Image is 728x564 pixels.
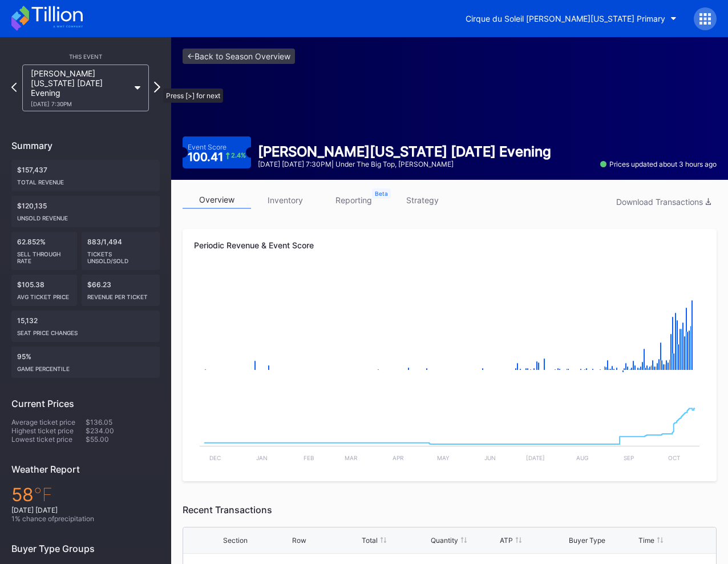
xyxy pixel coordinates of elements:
[319,191,388,209] a: reporting
[17,325,154,336] div: seat price changes
[87,289,154,300] div: Revenue per ticket
[86,435,160,444] div: $55.00
[231,152,246,159] div: 2.4 %
[11,160,160,191] div: $157,437
[437,454,450,461] text: May
[457,8,685,29] button: Cirque du Soleil [PERSON_NAME][US_STATE] Primary
[600,160,717,168] div: Prices updated about 3 hours ago
[258,160,551,168] div: [DATE] [DATE] 7:30PM | Under the Big Top, [PERSON_NAME]
[17,289,71,300] div: Avg ticket price
[82,232,160,270] div: 883/1,494
[194,270,705,384] svg: Chart title
[31,100,129,107] div: [DATE] 7:30PM
[11,426,86,435] div: Highest ticket price
[576,454,588,461] text: Aug
[17,361,154,372] div: Game percentile
[17,174,154,186] div: Total Revenue
[209,454,221,461] text: Dec
[87,246,154,264] div: Tickets Unsold/Sold
[11,435,86,444] div: Lowest ticket price
[11,543,160,554] div: Buyer Type Groups
[86,426,160,435] div: $234.00
[86,418,160,426] div: $136.05
[11,464,160,475] div: Weather Report
[304,454,314,461] text: Feb
[11,275,77,306] div: $105.38
[11,311,160,342] div: 15,132
[34,484,52,506] span: ℉
[183,49,295,64] a: <-Back to Season Overview
[393,454,404,461] text: Apr
[11,232,77,270] div: 62.852%
[616,197,711,207] div: Download Transactions
[11,506,160,514] div: [DATE] [DATE]
[11,484,160,506] div: 58
[256,454,268,461] text: Jan
[610,194,717,210] button: Download Transactions
[11,140,160,151] div: Summary
[183,504,717,515] div: Recent Transactions
[500,536,513,545] div: ATP
[11,53,160,60] div: This Event
[194,384,705,470] svg: Chart title
[17,210,154,221] div: Unsold Revenue
[484,454,496,461] text: Jun
[11,418,86,426] div: Average ticket price
[624,454,634,461] text: Sep
[11,347,160,378] div: 95%
[638,536,654,545] div: Time
[188,143,227,151] div: Event Score
[569,536,605,545] div: Buyer Type
[11,398,160,409] div: Current Prices
[362,536,378,545] div: Total
[258,143,551,160] div: [PERSON_NAME][US_STATE] [DATE] Evening
[194,240,705,250] div: Periodic Revenue & Event Score
[11,196,160,227] div: $120,135
[11,514,160,523] div: 1 % chance of precipitation
[17,246,71,264] div: Sell Through Rate
[388,191,456,209] a: strategy
[526,454,545,461] text: [DATE]
[431,536,458,545] div: Quantity
[668,454,680,461] text: Oct
[251,191,319,209] a: inventory
[183,191,251,209] a: overview
[31,69,129,107] div: [PERSON_NAME][US_STATE] [DATE] Evening
[292,536,306,545] div: Row
[345,454,358,461] text: Mar
[223,536,248,545] div: Section
[466,14,665,23] div: Cirque du Soleil [PERSON_NAME][US_STATE] Primary
[82,275,160,306] div: $66.23
[188,151,246,163] div: 100.41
